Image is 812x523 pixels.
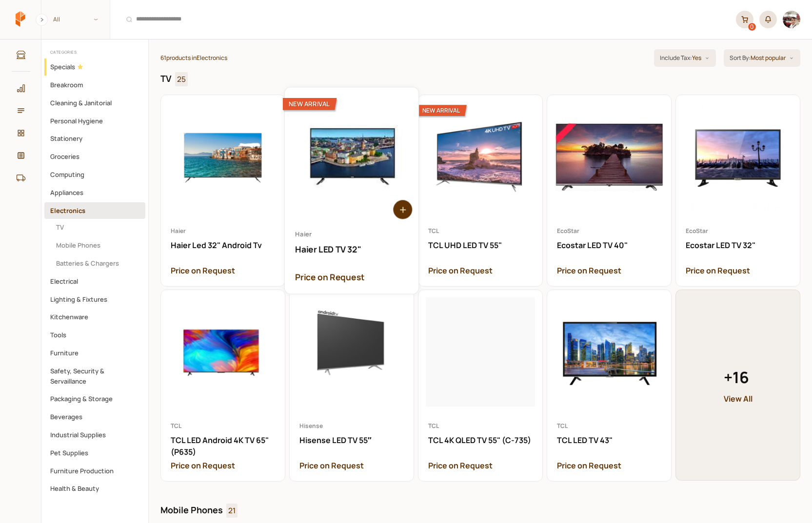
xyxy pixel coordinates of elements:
div: New Arrival [416,105,467,116]
span: All [53,15,60,24]
button: Sort By:Most popular [724,49,800,67]
a: TCL 4K QLED TV 55" (C-735) [418,290,542,481]
p: Most popular [751,53,786,62]
a: TCL LED TV 43" [547,290,671,481]
span: 25 [175,72,188,86]
button: Cleaning & Janitorial Category [44,95,145,112]
span: Include Tax : [660,53,692,62]
div: 61 products in Electronics [160,54,227,62]
button: Computing Category [44,166,145,183]
button: Include Tax:Yes [654,49,716,67]
button: Tools Category [44,327,145,344]
a: TV [160,73,172,84]
div: New Arrival [283,98,337,110]
p: Yes [692,53,701,62]
span: + 16 [724,366,753,389]
a: Ecostar LED TV 32" [676,95,800,286]
a: 0 [736,11,753,28]
button: Personal Hygiene Category [44,113,145,130]
button: Batteries & Chargers Category [44,255,145,272]
button: TV Category [44,219,145,236]
button: Stationery Category [44,130,145,147]
button: Electrical Category [44,273,145,290]
a: TCL LED Android 4K TV 65" (P635) [161,290,285,481]
button: Industrial Supplies Category [44,426,145,444]
a: TCL UHD LED TV 55" [418,95,542,286]
button: Kitchenware Category [44,309,145,326]
a: +16View All [675,290,800,481]
h2: Categories [50,49,139,55]
span: Sort By : [730,53,751,62]
span: 21 [226,504,238,518]
button: Furniture Category [44,345,145,362]
button: Beverages Category [44,408,145,426]
span: All [41,11,110,27]
a: Haier Led 32" Android Tv [161,95,285,286]
div: 0 [748,23,756,31]
a: Haier LED TV 32" [285,88,418,294]
button: Groceries Category [44,148,145,165]
button: Packaging & Storage Category [44,390,145,407]
button: Electronics Category [44,202,145,219]
a: Ecostar LED TV 40" [547,95,671,286]
button: Health & Beauty Category [44,480,145,497]
input: Products and Orders [116,7,730,32]
small: View All [724,393,753,405]
a: Hisense LED TV 55″ [290,290,414,481]
button: Pet Supplies Category [44,445,145,462]
button: Breakroom Category [44,77,145,94]
button: Mobile Phones Category [44,237,145,254]
button: Lighting & Fixtures Category [44,291,145,308]
button: Furniture Production Category [44,463,145,480]
button: Safety, Security & Servaillance Category [44,363,145,390]
button: Appliances Category [44,184,145,201]
a: Mobile Phones [160,504,223,516]
button: Specials Category [44,58,145,76]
